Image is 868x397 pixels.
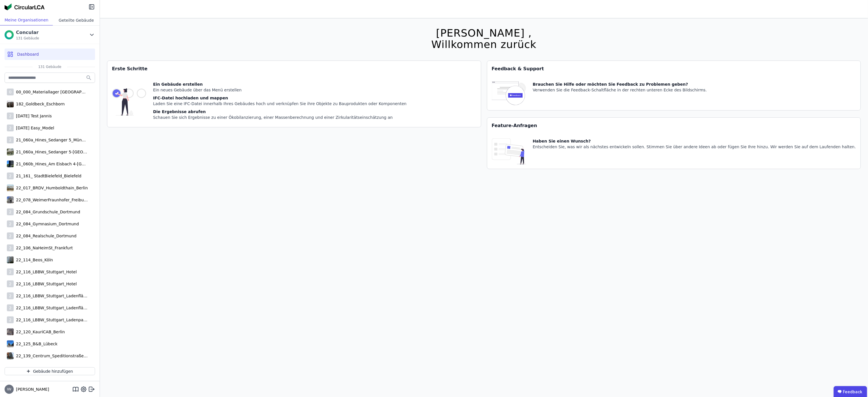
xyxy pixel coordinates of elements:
div: 2 [7,208,14,215]
img: 182_Goldbeck_Eschborn [7,99,14,109]
img: 22_078_WeimerFraunhofer_Freiburg [7,195,14,204]
div: [DATE] Test Jannis [14,113,52,119]
span: 131 Gebäude [33,65,67,69]
img: 22_114_Beos_Köln [7,255,14,264]
div: 22_116_LBBW_Stuttgart_Ladenfläche [14,305,88,311]
div: Laden Sie eine IFC-Datei innerhalb Ihres Gebäudes hoch und verknüpfen Sie ihre Objekte zu Bauprod... [153,101,406,107]
div: 22_116_LBBW_Stuttgart_Hotel [14,281,77,287]
div: Erste Schritte [107,61,481,77]
div: 22_084_Grundschule_Dortmund [14,209,80,215]
div: [PERSON_NAME] , [431,27,536,39]
span: IW [7,388,11,391]
div: Concular [16,29,39,36]
div: 2 [7,232,14,239]
div: Die Ergebnisse abrufen [153,109,406,115]
div: 2 [7,113,14,119]
div: 2 [7,304,14,311]
div: 22_139_Centrum_Speditionstraße_Düsseldorf [14,353,88,359]
div: Brauchen Sie Hilfe oder möchten Sie Feedback zu Problemen geben? [533,81,707,87]
div: 2 [7,268,14,275]
img: 22_139_Centrum_Speditionstraße_Düsseldorf [7,351,14,360]
div: Feature-Anfragen [487,118,861,134]
div: Verwenden Sie die Feedback-Schaltfläche in der rechten unteren Ecke des Bildschirms. [533,87,707,93]
div: 2 [7,220,14,227]
div: 0 [7,89,14,95]
div: 2 [7,173,14,179]
div: 21_060b_Hines_Am Eisbach 4-[GEOGRAPHIC_DATA] [14,161,88,167]
span: Dashboard [17,51,39,57]
div: 2 [7,125,14,131]
div: 21_161_ StadtBielefeld_Bielefeld [14,173,81,179]
div: 2 [7,316,14,323]
div: IFC-Datei hochladen und mappen [153,95,406,101]
div: 22_078_WeimerFraunhofer_Freiburg [14,197,88,203]
div: 22_116_LBBW_Stuttgart_Hotel [14,269,77,275]
img: 21_060b_Hines_Am Eisbach 4-München [7,159,14,169]
span: [PERSON_NAME] [14,386,49,392]
img: 22_017_BRDV_Humboldthain_Berlin [7,183,14,193]
img: 22_120_KauriCAB_Berlin [7,327,14,336]
img: 21_060a_Hines_Sedanger 5-München [7,147,14,157]
div: 22_116_LBBW_Stuttgart_Ladenpassage [14,317,88,323]
div: 22_125_B&B_Lübeck [14,341,57,347]
div: Willkommen zurück [431,39,536,50]
div: Haben Sie einen Wunsch? [533,138,856,144]
div: 21_060a_Hines_Sedanger 5_München [14,137,88,143]
div: 182_Goldbeck_Eschborn [14,101,65,107]
div: 00_000_Materiallager [GEOGRAPHIC_DATA] [14,89,88,95]
img: getting_started_tile-DrF_GRSv.svg [112,81,146,123]
div: 22_084_Realschule_Dortmund [14,233,76,239]
div: 22_017_BRDV_Humboldthain_Berlin [14,185,88,191]
div: [DATE] Easy_Model [14,125,54,131]
button: Gebäude hinzufügen [5,367,95,375]
div: 2 [7,244,14,251]
div: 21_060a_Hines_Sedanger 5-[GEOGRAPHIC_DATA] [14,149,88,155]
div: Feedback & Support [487,61,861,77]
div: 22_106_NaHeimSt_Frankfurt [14,245,73,251]
img: feedback-icon-HCTs5lye.svg [492,81,526,106]
div: 2 [7,280,14,287]
div: 22_114_Beos_Köln [14,257,53,263]
div: Ein Gebäude erstellen [153,81,406,87]
div: Geteilte Gebäude [53,15,100,25]
div: 2 [7,292,14,299]
div: Entscheiden Sie, was wir als nächstes entwickeln sollen. Stimmen Sie über andere Ideen ab oder fü... [533,144,856,150]
img: Concular [5,3,45,10]
img: Concular [5,30,14,39]
div: 2 [7,137,14,143]
img: 22_125_B&B_Lübeck [7,339,14,348]
div: Schauen Sie sich Ergebnisse zu einer Ökobilanzierung, einer Massenberechnung und einer Zirkularit... [153,115,406,120]
span: 131 Gebäude [16,36,39,41]
div: 22_084_Gymnasium_Dortmund [14,221,79,227]
div: 22_116_LBBW_Stuttgart_Ladenfläche [14,293,88,299]
img: feature_request_tile-UiXE1qGU.svg [492,138,526,164]
div: 22_120_KauriCAB_Berlin [14,329,65,335]
div: Ein neues Gebäude über das Menü erstellen [153,87,406,93]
